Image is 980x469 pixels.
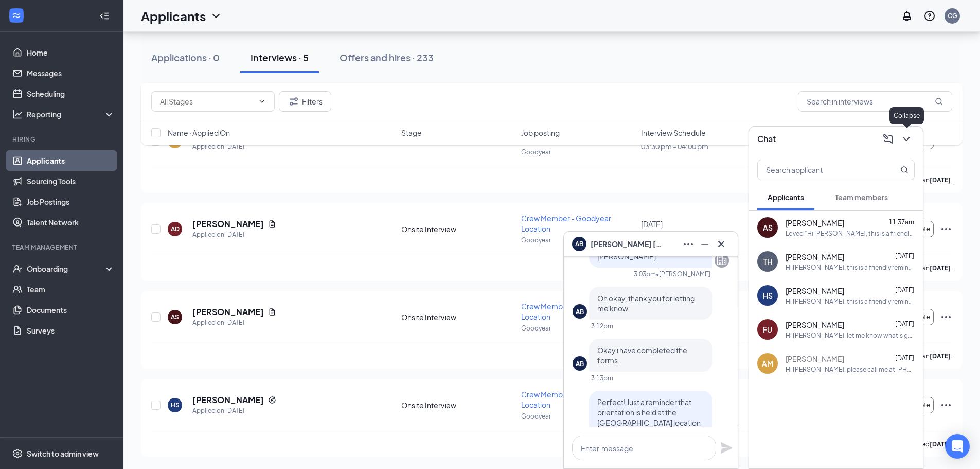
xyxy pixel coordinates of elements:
div: Applied on [DATE] [192,406,276,416]
div: Offers and hires · 233 [340,51,434,64]
h5: [PERSON_NAME] [192,306,264,318]
a: Job Postings [27,192,115,212]
svg: WorkstreamLogo [11,10,22,21]
span: Okay i have completed the forms. [597,345,687,365]
div: Team Management [12,243,113,252]
span: Job posting [521,128,560,138]
div: Loved “Hi [PERSON_NAME], this is a friendly reminder. Your meeting with [PERSON_NAME] for Crew Me... [786,229,915,238]
span: [PERSON_NAME] [786,252,844,262]
div: Switch to admin view [27,448,99,459]
button: Cross [713,236,729,252]
div: AD [171,224,180,233]
h1: Applicants [141,7,206,25]
span: • [PERSON_NAME] [656,270,710,279]
a: Talent Network [27,212,115,233]
span: Crew Member - Goodyear Location [521,302,611,321]
a: Surveys [27,320,115,341]
div: AM [762,358,773,369]
a: Scheduling [27,83,115,104]
div: AB [576,359,584,368]
svg: Ellipses [682,238,694,250]
button: Filter Filters [279,91,331,112]
svg: ChevronDown [258,97,266,106]
svg: Ellipses [940,223,952,235]
svg: Minimize [699,238,711,250]
h5: [PERSON_NAME] [192,218,264,230]
svg: ChevronDown [900,133,913,145]
div: 3:03pm [634,270,656,279]
svg: Document [268,308,276,316]
div: Interviews · 5 [251,51,309,64]
div: Open Intercom Messenger [945,434,970,459]
button: ComposeMessage [880,131,896,147]
b: [DATE] [930,352,951,360]
span: 11:37am [889,218,914,226]
span: [PERSON_NAME] [786,286,844,296]
div: CG [948,11,957,20]
div: 3:12pm [591,322,613,331]
p: Goodyear [521,324,635,333]
div: Onsite Interview [401,400,515,410]
div: Hiring [12,135,113,144]
svg: ChevronDown [210,10,222,22]
div: HS [171,401,180,409]
a: Home [27,42,115,63]
span: Stage [401,128,422,138]
a: Documents [27,300,115,320]
svg: Ellipses [940,311,952,323]
div: Hi [PERSON_NAME], this is a friendly reminder. Your meeting with [PERSON_NAME] for Crew Member - ... [786,297,915,306]
h5: [PERSON_NAME] [192,394,264,406]
span: [DATE] [895,320,914,328]
div: AB [576,307,584,316]
span: Applicants [768,193,804,202]
div: Reporting [27,109,115,119]
svg: UserCheck [12,264,23,274]
div: TH [763,256,772,267]
svg: MagnifyingGlass [900,166,908,174]
span: [PERSON_NAME] [786,218,844,228]
input: Search applicant [758,160,880,180]
a: Messages [27,63,115,83]
a: Applicants [27,150,115,171]
div: Applied on [DATE] [192,230,276,240]
svg: Cross [715,238,727,250]
span: [PERSON_NAME] [786,320,844,330]
div: Hi [PERSON_NAME], let me know what's going on with your application/interest. [786,331,915,340]
svg: Settings [12,448,23,459]
div: Onboarding [27,264,106,274]
svg: Document [268,220,276,228]
div: AS [763,222,773,233]
h3: Chat [757,133,776,145]
div: FU [763,324,772,335]
b: [DATE] [930,176,951,184]
svg: Filter [288,95,300,108]
p: Goodyear [521,412,635,421]
div: Applications · 0 [151,51,220,64]
span: [DATE] [895,252,914,260]
a: Team [27,279,115,300]
svg: Plane [720,442,733,454]
span: Crew Member - Goodyear Location [521,390,611,409]
span: Crew Member - Goodyear Location [521,214,611,233]
input: Search in interviews [798,91,952,112]
span: [PERSON_NAME] [PERSON_NAME] [591,238,663,250]
span: 03:30 pm - 04:00 pm [641,229,755,239]
span: [DATE] [895,354,914,362]
span: Interview Schedule [641,128,706,138]
svg: Notifications [901,10,913,22]
span: Team members [835,193,888,202]
svg: Analysis [12,109,23,119]
div: Collapse [889,107,924,124]
b: [DATE] [930,264,951,272]
div: Onsite Interview [401,224,515,234]
svg: Company [716,254,728,267]
svg: MagnifyingGlass [935,97,943,106]
div: Onsite Interview [401,312,515,322]
input: All Stages [160,96,254,107]
div: Applied on [DATE] [192,318,276,328]
div: Hi [PERSON_NAME], this is a friendly reminder. Your meeting with [PERSON_NAME] for Full-Time Open... [786,263,915,272]
button: Ellipses [680,236,697,252]
div: [DATE] [641,219,755,239]
svg: Collapse [99,11,110,21]
div: Hi [PERSON_NAME], please call me at [PHONE_NUMBER] or at [PHONE_NUMBER]. This is [PERSON_NAME]. [786,365,915,374]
